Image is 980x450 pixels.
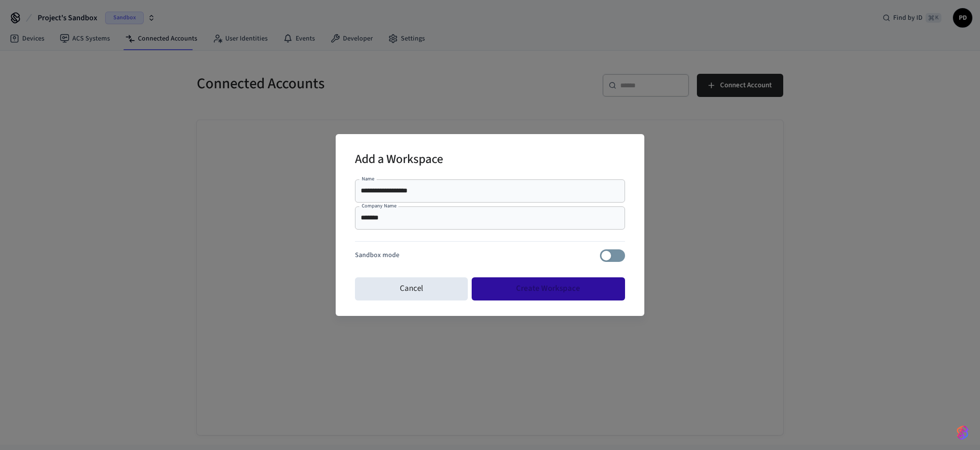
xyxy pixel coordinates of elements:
h2: Add a Workspace [355,146,443,175]
img: SeamLogoGradient.69752ec5.svg [957,425,968,440]
label: Company Name [362,202,396,209]
button: Cancel [355,277,468,300]
p: Sandbox mode [355,250,399,260]
label: Name [362,175,374,182]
